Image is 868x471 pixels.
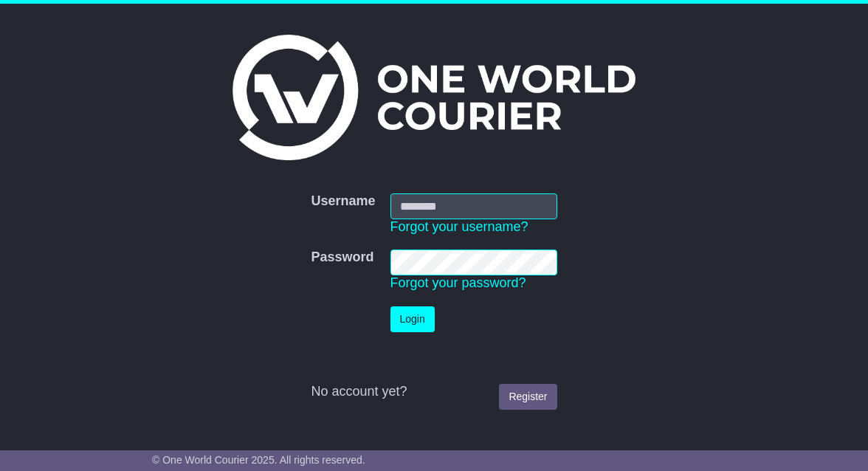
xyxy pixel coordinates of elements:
[390,275,526,290] a: Forgot your password?
[390,219,528,234] a: Forgot your username?
[499,384,557,410] a: Register
[152,454,365,466] span: © One World Courier 2025. All rights reserved.
[390,306,435,332] button: Login
[311,250,373,266] label: Password
[311,384,557,400] div: No account yet?
[232,35,635,160] img: One World
[311,193,375,210] label: Username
